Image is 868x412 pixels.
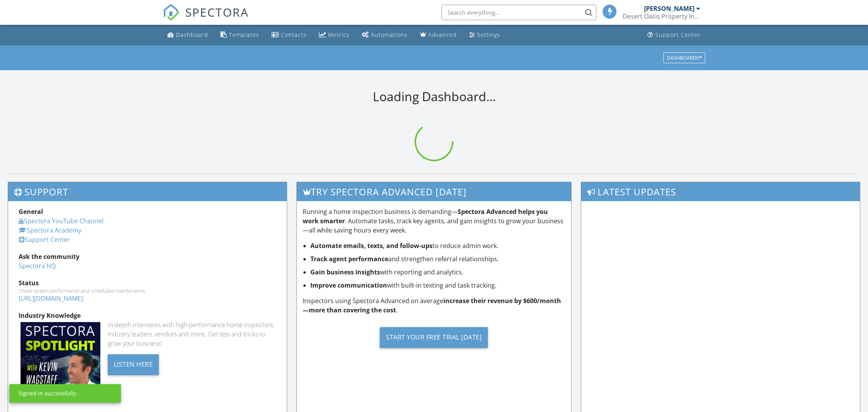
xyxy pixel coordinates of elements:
[297,182,571,201] h3: Try spectora advanced [DATE]
[477,31,500,38] div: Settings
[269,28,310,42] a: Contacts
[19,217,103,225] a: Spectora YouTube Channel
[655,31,701,38] div: Support Center
[229,31,259,38] div: Templates
[108,320,277,348] div: In-depth interviews with high-performance home inspectors, industry leaders, vendors and more. Ge...
[623,12,700,20] div: Desert Oasis Property Inspections
[281,31,307,38] div: Contacts
[21,322,100,402] img: Spectoraspolightmain
[176,31,208,38] div: Dashboard
[19,288,276,294] div: Check system performance and scheduled maintenance.
[644,28,704,42] a: Support Center
[8,182,287,201] h3: Support
[581,182,860,201] h3: Latest Updates
[380,327,488,348] div: Start Your Free Trial [DATE]
[466,28,503,42] a: Settings
[310,268,380,276] strong: Gain business insights
[108,360,159,368] a: Listen Here
[163,10,249,27] a: SPECTORA
[19,262,56,270] a: Spectora HQ
[108,354,159,375] div: Listen Here
[310,281,387,290] strong: Improve communication
[19,311,276,320] div: Industry Knowledge
[359,28,411,42] a: Automations (Basic)
[217,28,262,42] a: Templates
[303,207,548,225] strong: Spectora Advanced helps you work smarter
[310,241,432,250] strong: Automate emails, texts, and follow-ups
[663,52,705,63] button: Dashboards
[19,252,276,261] div: Ask the community
[441,5,596,20] input: Search everything...
[310,255,388,263] strong: Track agent performance
[19,390,77,397] div: Signed in successfully.
[164,28,211,42] a: Dashboard
[303,297,561,314] strong: increase their revenue by $600/month—more than covering the cost
[310,267,565,277] li: with reporting and analytics.
[428,31,457,38] div: Advanced
[303,207,565,235] p: Running a home inspection business is demanding— . Automate tasks, track key agents, and gain ins...
[303,321,565,354] a: Start Your Free Trial [DATE]
[310,241,565,250] li: to reduce admin work.
[644,5,694,12] div: [PERSON_NAME]
[316,28,353,42] a: Metrics
[163,4,180,21] img: The Best Home Inspection Software - Spectora
[328,31,350,38] div: Metrics
[310,281,565,290] li: with built-in texting and task tracking.
[185,4,249,20] span: SPECTORA
[19,207,43,216] strong: General
[417,28,460,42] a: Advanced
[19,294,83,303] a: [URL][DOMAIN_NAME]
[19,278,276,288] div: Status
[371,31,408,38] div: Automations
[19,226,81,234] a: Spectora Academy
[19,235,70,244] a: Support Center
[667,55,702,60] div: Dashboards
[310,254,565,264] li: and strengthen referral relationships.
[303,296,565,315] p: Inspectors using Spectora Advanced on average .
